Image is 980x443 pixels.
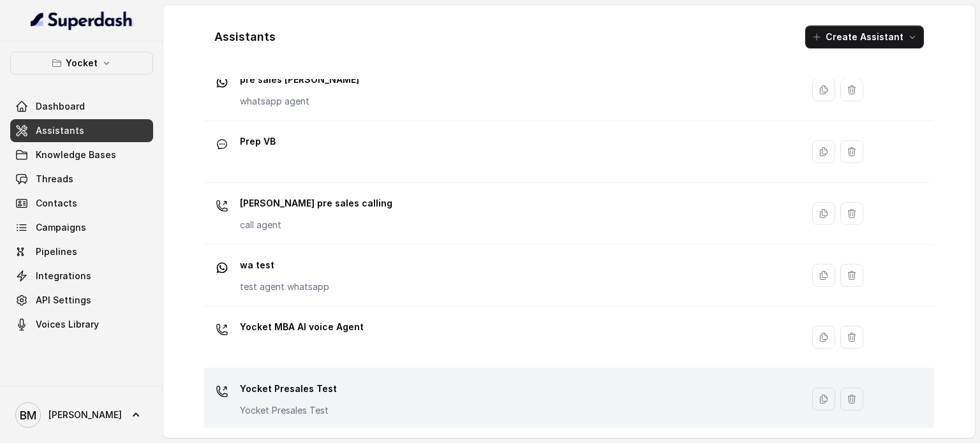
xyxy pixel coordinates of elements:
[36,221,86,234] span: Campaigns
[240,280,329,293] p: test agent whatsapp
[240,379,337,399] p: Yocket Presales Test
[36,294,91,307] span: API Settings
[36,197,77,210] span: Contacts
[214,27,276,47] h1: Assistants
[36,149,116,161] span: Knowledge Bases
[240,193,392,214] p: [PERSON_NAME] pre sales calling
[10,313,153,336] a: Voices Library
[36,173,73,185] span: Threads
[240,69,359,90] p: pre sales [PERSON_NAME]
[240,404,337,417] p: Yocket Presales Test
[240,255,329,275] p: wa test
[240,317,364,337] p: Yocket MBA AI voice Agent
[10,265,153,287] a: Integrations
[36,318,99,331] span: Voices Library
[10,216,153,239] a: Campaigns
[805,25,924,48] button: Create Assistant
[10,168,153,191] a: Threads
[31,10,133,31] img: light.svg
[10,119,153,142] a: Assistants
[10,192,153,215] a: Contacts
[240,95,359,108] p: whatsapp agent
[10,240,153,263] a: Pipelines
[20,409,36,422] text: BM
[240,219,392,231] p: call agent
[36,100,85,113] span: Dashboard
[10,289,153,312] a: API Settings
[36,270,91,282] span: Integrations
[240,131,276,152] p: Prep VB
[36,124,84,137] span: Assistants
[10,52,153,75] button: Yocket
[66,55,98,71] p: Yocket
[10,397,153,433] a: [PERSON_NAME]
[36,245,77,258] span: Pipelines
[10,95,153,118] a: Dashboard
[10,143,153,166] a: Knowledge Bases
[48,409,122,421] span: [PERSON_NAME]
